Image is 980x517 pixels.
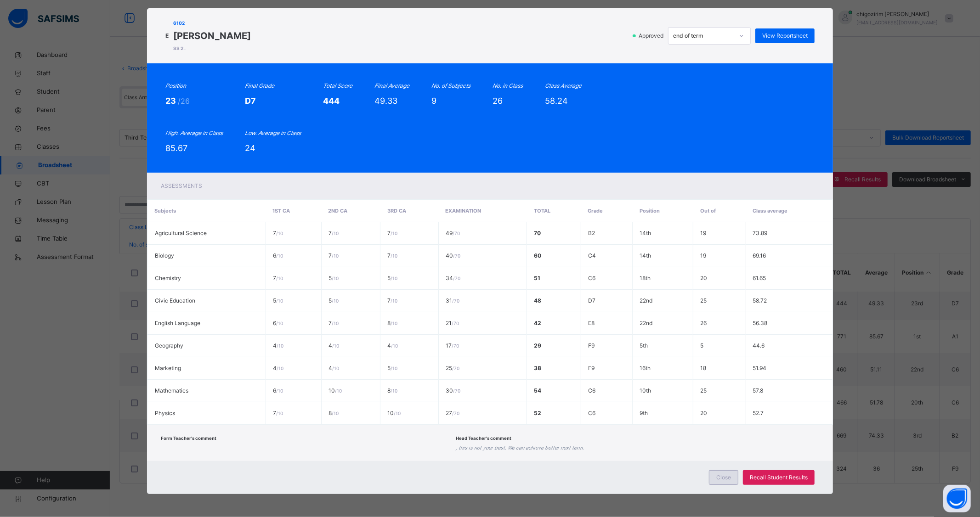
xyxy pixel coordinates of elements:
span: / 10 [391,388,397,393]
span: 2ND CA [328,208,347,214]
span: 7 [387,230,397,236]
span: 26 [493,96,503,106]
span: 27 [446,410,459,416]
span: / 10 [391,298,397,303]
span: Close [716,473,731,482]
span: Marketing [155,365,181,371]
span: D7 [245,96,256,106]
span: F9 [588,342,595,349]
span: 42 [534,320,541,326]
span: 38 [534,365,541,371]
span: 19 [700,252,706,259]
span: C6 [588,275,595,281]
span: 17 [446,342,459,349]
span: 10 [329,387,342,394]
span: 8 [387,387,397,394]
span: Agricultural Science [155,230,207,236]
span: C6 [588,387,595,394]
button: Open asap [943,485,971,512]
span: 444 [323,96,340,106]
span: 58.72 [753,297,767,304]
span: / 10 [277,365,283,371]
span: 7 [329,252,339,259]
span: 30 [446,387,460,394]
i: Class Average [545,82,582,89]
span: English Language [155,320,200,326]
span: / 70 [452,320,459,326]
span: Approved [638,32,666,40]
span: 20 [700,410,707,416]
span: C4 [588,252,596,259]
span: 10 [387,410,401,416]
span: 8 [329,410,339,416]
span: 7 [329,230,339,236]
span: 25 [700,297,707,304]
span: 48 [534,297,541,304]
span: 85.67 [165,143,187,153]
span: Assessments [161,182,202,189]
span: F9 [588,365,595,371]
span: / 10 [391,343,398,348]
span: EXAMINATION [445,208,481,214]
span: Form Teacher's comment [161,436,216,441]
span: / 10 [277,343,283,348]
span: Head Teacher's comment [456,436,512,441]
div: end of term [673,32,734,40]
span: E [165,32,169,39]
span: 8 [387,320,397,326]
span: 29 [534,342,541,349]
span: Total [534,208,550,214]
span: 7 [387,252,397,259]
span: 70 [534,230,541,236]
span: / 10 [276,320,283,326]
span: 14th [640,230,651,236]
span: 7 [273,230,283,236]
i: Position [165,82,186,89]
span: 9 [431,96,436,106]
span: 56.38 [753,320,768,326]
i: Total Score [323,82,352,89]
span: 4 [387,342,398,349]
span: 69.16 [753,252,766,259]
i: Final Grade [245,82,274,89]
span: D7 [588,297,595,304]
span: 22nd [640,297,652,304]
span: / 70 [453,275,460,281]
span: / 10 [335,388,342,393]
span: 5 [387,365,397,371]
span: C6 [588,410,595,416]
i: Low. Average in Class [245,129,301,136]
span: / 10 [332,253,339,258]
span: / 10 [332,230,339,236]
span: 57.8 [753,387,764,394]
span: 4 [329,365,339,371]
span: / 10 [391,253,397,258]
span: / 70 [452,365,459,371]
span: / 70 [453,388,460,393]
span: / 10 [276,230,283,236]
span: 7 [387,297,397,304]
span: 25 [700,387,707,394]
span: 73.89 [753,230,768,236]
span: 5 [700,342,703,349]
span: / 10 [394,410,401,416]
span: Recall Student Results [750,473,808,482]
span: Chemistry [155,275,181,281]
i: , this is not your best. We can achieve better next term. [456,445,584,451]
span: Mathematics [155,387,188,394]
span: Grade [588,208,603,214]
span: / 10 [276,253,283,258]
span: 25 [446,365,459,371]
span: / 70 [452,298,459,303]
span: 7 [273,410,283,416]
span: / 10 [276,410,283,416]
span: Out of [700,208,716,214]
span: / 10 [391,320,397,326]
span: 44.6 [753,342,765,349]
span: 6102 [173,20,251,27]
span: 7 [329,320,339,326]
span: Class average [753,208,787,214]
i: Final Average [374,82,409,89]
span: 5 [329,275,339,281]
span: 14th [640,252,651,259]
